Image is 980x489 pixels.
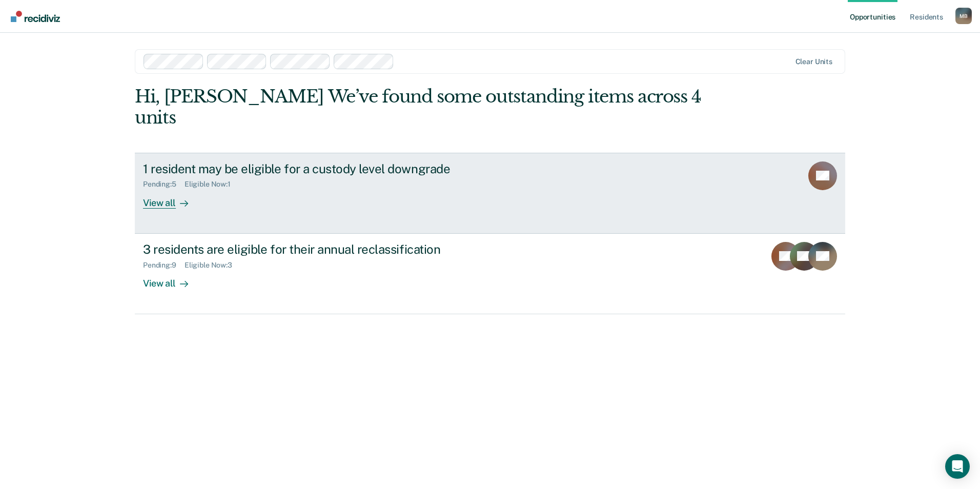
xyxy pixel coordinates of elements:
div: M B [955,8,972,24]
div: Eligible Now : 1 [185,180,239,189]
div: Hi, [PERSON_NAME] We’ve found some outstanding items across 4 units [135,86,703,128]
div: Pending : 5 [143,180,185,189]
div: Pending : 9 [143,261,185,270]
button: Profile dropdown button [955,8,972,24]
div: Open Intercom Messenger [945,454,970,479]
div: View all [143,269,200,289]
div: Eligible Now : 3 [185,261,240,270]
a: 3 residents are eligible for their annual reclassificationPending:9Eligible Now:3View all [135,234,845,314]
div: View all [143,189,200,209]
div: Clear units [795,57,833,66]
img: Recidiviz [11,11,60,22]
div: 1 resident may be eligible for a custody level downgrade [143,161,503,176]
a: 1 resident may be eligible for a custody level downgradePending:5Eligible Now:1View all [135,153,845,234]
div: 3 residents are eligible for their annual reclassification [143,242,503,257]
